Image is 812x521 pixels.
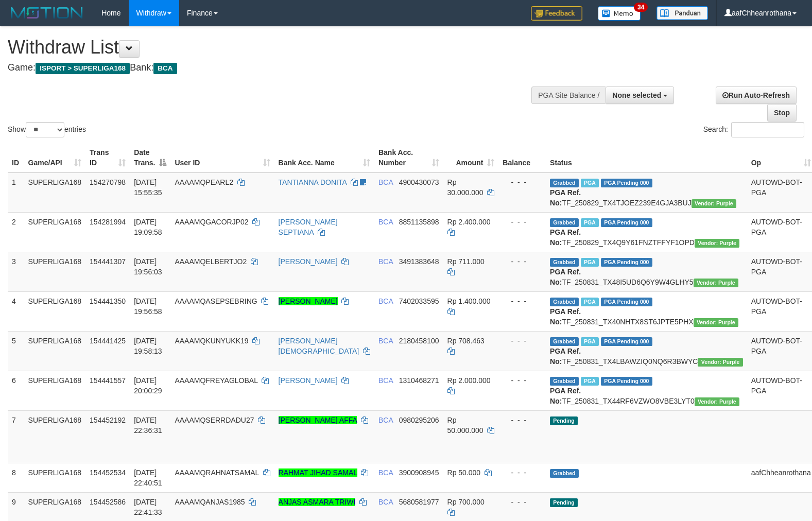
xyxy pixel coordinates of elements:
span: BCA [153,63,177,74]
div: - - - [503,296,542,306]
span: PGA Pending [601,298,652,306]
td: TF_250831_TX4LBAWZIQ0NQ6R3BWYC [546,331,747,371]
span: Vendor URL: https://trx4.1velocity.biz [692,199,736,208]
td: TF_250831_TX48I5UD6Q6Y9W4GLHY5 [546,252,747,291]
img: Button%20Memo.svg [598,6,641,21]
span: AAAAMQSERRDADU27 [175,416,254,424]
span: BCA [378,468,393,477]
span: [DATE] 22:40:51 [134,468,162,487]
input: Search: [731,122,804,137]
td: TF_250831_TX44RF6VZWO8VBE3LYT0 [546,371,747,410]
span: PGA Pending [601,179,652,187]
span: BCA [378,218,393,226]
b: PGA Ref. No: [550,228,581,247]
th: Bank Acc. Number: activate to sort column ascending [374,143,443,172]
span: BCA [378,257,393,266]
div: - - - [503,217,542,227]
div: - - - [503,467,542,478]
span: 154441425 [90,337,126,345]
span: AAAAMQASEPSEBRING [175,297,257,305]
span: [DATE] 22:41:33 [134,498,162,516]
span: Marked by aafsoycanthlai [581,337,599,346]
td: SUPERLIGA168 [24,291,86,331]
a: RAHMAT JIHAD SAMAL [279,468,357,477]
img: MOTION_logo.png [8,5,86,21]
span: 154452586 [90,498,126,506]
span: [DATE] 19:56:58 [134,297,162,316]
span: Rp 711.000 [447,257,485,266]
td: 3 [8,252,24,291]
th: Amount: activate to sort column ascending [443,143,499,172]
span: [DATE] 20:00:29 [134,376,162,395]
a: [PERSON_NAME] [279,297,338,305]
span: Marked by aafsoycanthlai [581,377,599,386]
th: User ID: activate to sort column ascending [170,143,274,172]
span: Vendor URL: https://trx4.1velocity.biz [695,239,739,248]
span: Grabbed [550,258,579,267]
span: 34 [634,3,648,12]
span: Rp 700.000 [447,498,485,506]
span: BCA [378,178,393,186]
span: [DATE] 19:56:03 [134,257,162,276]
div: PGA Site Balance / [531,86,606,104]
th: Bank Acc. Name: activate to sort column ascending [274,143,374,172]
span: Marked by aafmaleo [581,179,599,187]
span: AAAAMQGACORJP02 [175,218,248,226]
td: 1 [8,172,24,213]
img: Feedback.jpg [531,6,582,21]
div: - - - [503,497,542,507]
span: Grabbed [550,469,579,478]
span: BCA [378,498,393,506]
span: Marked by aafsoycanthlai [581,258,599,267]
span: [DATE] 15:55:35 [134,178,162,197]
span: Copy 7402033595 to clipboard [399,297,439,305]
div: - - - [503,177,542,187]
span: AAAAMQRAHNATSAMAL [175,468,258,477]
td: SUPERLIGA168 [24,410,86,463]
span: 154281994 [90,218,126,226]
span: Rp 2.000.000 [447,376,491,385]
span: Rp 50.000.000 [447,416,483,435]
span: Copy 2180458100 to clipboard [399,337,439,345]
th: Trans ID: activate to sort column ascending [85,143,130,172]
span: [DATE] 19:58:13 [134,337,162,355]
span: [DATE] 19:09:58 [134,218,162,236]
span: Rp 30.000.000 [447,178,483,197]
label: Search: [703,122,804,137]
span: BCA [378,337,393,345]
span: None selected [612,91,661,99]
span: Pending [550,498,578,507]
span: BCA [378,297,393,305]
span: PGA Pending [601,377,652,386]
b: PGA Ref. No: [550,188,581,207]
span: Copy 1310468271 to clipboard [399,376,439,385]
span: Vendor URL: https://trx4.1velocity.biz [695,397,739,406]
span: AAAAMQPEARL2 [175,178,233,186]
td: 6 [8,371,24,410]
span: BCA [378,376,393,385]
div: - - - [503,375,542,386]
span: PGA Pending [601,218,652,227]
img: panduan.png [656,6,708,20]
span: Rp 1.400.000 [447,297,491,305]
span: Copy 3491383648 to clipboard [399,257,439,266]
td: SUPERLIGA168 [24,371,86,410]
span: Rp 2.400.000 [447,218,491,226]
b: PGA Ref. No: [550,268,581,286]
a: TANTIANNA DONITA [279,178,347,186]
span: Copy 4900430073 to clipboard [399,178,439,186]
h1: Withdraw List [8,37,531,58]
th: Status [546,143,747,172]
label: Show entries [8,122,86,137]
a: [PERSON_NAME] AFFA [279,416,357,424]
td: SUPERLIGA168 [24,212,86,252]
span: 154452534 [90,468,126,477]
a: [PERSON_NAME] [279,257,338,266]
span: 154441557 [90,376,126,385]
span: Grabbed [550,179,579,187]
b: PGA Ref. No: [550,347,581,366]
td: SUPERLIGA168 [24,463,86,492]
span: Copy 8851135898 to clipboard [399,218,439,226]
span: Rp 50.000 [447,468,481,477]
span: [DATE] 22:36:31 [134,416,162,435]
